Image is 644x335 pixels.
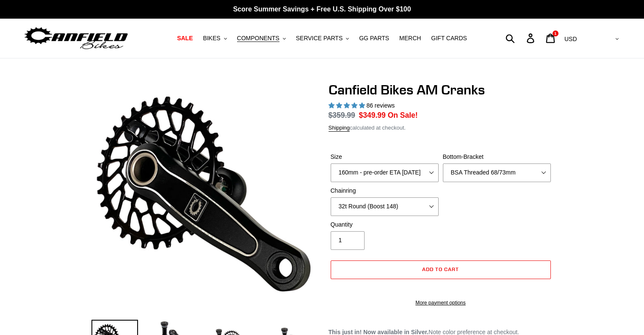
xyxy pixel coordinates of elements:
[366,102,395,109] span: 86 reviews
[443,152,551,161] label: Bottom-Bracket
[296,35,343,42] span: SERVICE PARTS
[329,102,367,109] span: 4.97 stars
[292,33,353,44] button: SERVICE PARTS
[541,29,561,47] a: 1
[510,29,532,47] input: Search
[427,33,471,44] a: GIFT CARDS
[329,125,350,132] a: Shipping
[355,33,393,44] a: GG PARTS
[331,220,439,229] label: Quantity
[388,110,418,121] span: On Sale!
[329,111,355,119] s: $359.99
[331,260,551,279] button: Add to cart
[23,25,129,52] img: Canfield Bikes
[395,33,425,44] a: MERCH
[177,35,193,42] span: SALE
[554,31,556,36] span: 1
[237,35,279,42] span: COMPONENTS
[331,186,439,195] label: Chainring
[331,299,551,307] a: More payment options
[422,266,459,272] span: Add to cart
[399,35,421,42] span: MERCH
[431,35,467,42] span: GIFT CARDS
[329,124,553,132] div: calculated at checkout.
[359,35,389,42] span: GG PARTS
[359,111,386,119] span: $349.99
[233,33,290,44] button: COMPONENTS
[173,33,197,44] a: SALE
[203,35,220,42] span: BIKES
[329,82,553,98] h1: Canfield Bikes AM Cranks
[331,152,439,161] label: Size
[199,33,231,44] button: BIKES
